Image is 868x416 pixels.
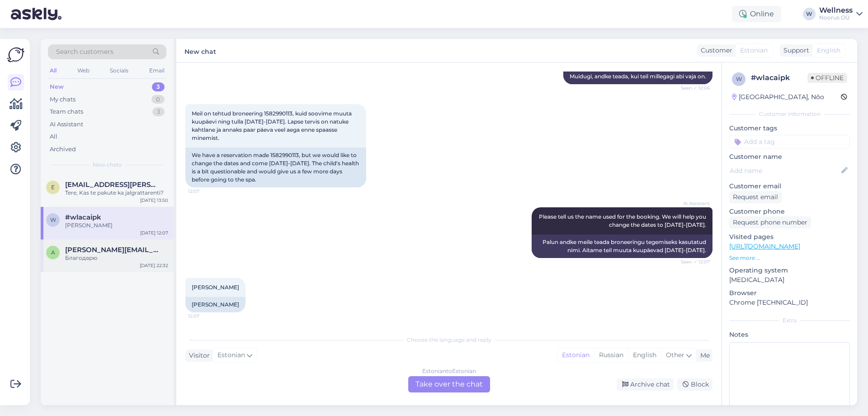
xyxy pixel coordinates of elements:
[729,110,850,118] div: Customer information
[819,7,853,14] div: Wellness
[50,95,75,104] div: My chats
[50,107,83,116] div: Team chats
[188,313,222,320] span: 12:07
[184,44,216,57] label: New chat
[563,69,712,84] div: Muidugi, andke teada, kui teil millegagi abi vaja on.
[532,234,712,258] div: Palun andke meile teada broneeringu tegemiseks kasutatud nimi. Aitame teil muuta kuupäevad [DATE]...
[676,200,710,207] span: AI Assistant
[50,120,83,129] div: AI Assistant
[666,351,684,359] span: Other
[729,207,850,216] p: Customer phone
[730,166,840,176] input: Add name
[697,351,710,360] div: Me
[152,82,165,91] div: 3
[729,182,850,191] p: Customer email
[780,46,809,55] div: Support
[56,47,113,57] span: Search customers
[617,378,674,391] div: Archive chat
[740,46,768,55] span: Estonian
[677,378,712,391] div: Block
[51,184,55,191] span: e
[185,297,245,312] div: [PERSON_NAME]
[408,376,490,392] div: Take over the chat
[819,14,853,21] div: Noorus OÜ
[65,189,168,197] div: Tere, Kas te pakute ka jalgrattarenti?
[65,254,168,262] div: Благодарю
[676,258,710,265] span: Seen ✓ 12:07
[50,132,57,141] div: All
[807,73,847,83] span: Offline
[185,148,366,187] div: We have a reservation made 1582990113, but we would like to change the dates and come [DATE]-[DAT...
[217,350,245,360] span: Estonian
[729,275,850,285] p: [MEDICAL_DATA]
[594,349,628,362] div: Russian
[75,65,91,77] div: Web
[188,188,222,195] span: 12:07
[108,65,130,77] div: Socials
[65,181,159,189] span: etti.jane@gmail.com
[65,246,159,254] span: anastassia.vladimirovna@gmail.com
[93,161,122,169] span: New chats
[147,65,166,77] div: Email
[729,135,850,148] input: Add a tag
[7,46,24,63] img: Askly Logo
[732,6,781,22] div: Online
[628,349,661,362] div: English
[736,76,742,82] span: w
[729,232,850,242] p: Visited pages
[192,284,239,291] span: [PERSON_NAME]
[539,213,708,228] span: Please tell us the name used for the booking. We will help you change the dates to [DATE]-[DATE].
[729,242,800,250] a: [URL][DOMAIN_NAME]
[557,349,594,362] div: Estonian
[729,124,850,133] p: Customer tags
[732,92,824,102] div: [GEOGRAPHIC_DATA], Nõo
[819,7,863,21] a: WellnessNoorus OÜ
[192,110,353,141] span: Meil on tehtud broneering 1582990113, kuid soovime muuta kuupäevi ning tulla [DATE]-[DATE]. Lapse...
[729,191,782,203] div: Request email
[729,216,811,229] div: Request phone number
[697,46,732,55] div: Customer
[140,230,168,236] div: [DATE] 12:07
[50,82,64,91] div: New
[50,216,56,223] span: w
[65,221,168,230] div: [PERSON_NAME]
[729,298,850,307] p: Chrome [TECHNICAL_ID]
[140,197,168,204] div: [DATE] 13:50
[817,46,840,55] span: English
[729,316,850,325] div: Extra
[50,145,76,154] div: Archived
[676,85,710,91] span: Seen ✓ 12:06
[729,152,850,162] p: Customer name
[729,288,850,298] p: Browser
[729,266,850,275] p: Operating system
[185,336,712,344] div: Choose the language and reply
[140,262,168,269] div: [DATE] 22:32
[422,367,476,375] div: Estonian to Estonian
[729,254,850,262] p: See more ...
[151,95,165,104] div: 0
[51,249,55,256] span: a
[751,72,807,83] div: # wlacaipk
[729,330,850,339] p: Notes
[803,8,816,20] div: W
[65,213,101,221] span: #wlacaipk
[152,107,165,116] div: 3
[48,65,58,77] div: All
[185,351,210,360] div: Visitor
